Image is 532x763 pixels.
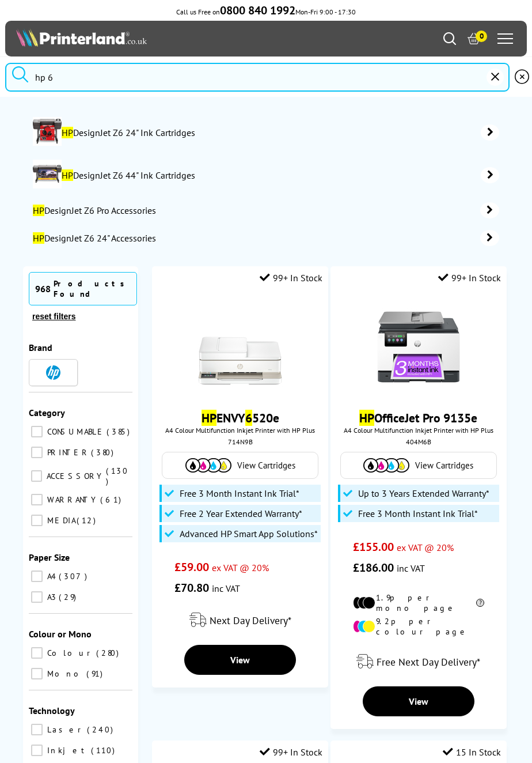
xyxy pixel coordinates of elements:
div: 404M6B [339,437,498,446]
img: T8W16A-conspage.jpg [33,160,62,188]
span: inc VAT [212,583,240,594]
span: £70.80 [174,580,209,595]
span: CONSUMABLE [44,426,105,437]
input: PRINTER 380 [31,447,43,458]
mark: HP [202,410,216,426]
img: Printerland Logo [16,28,147,47]
div: modal_delivery [158,604,322,636]
input: WARRANTY 61 [31,494,43,505]
span: View Cartridges [415,460,473,471]
span: DesignJet Z6 24" Accessories [33,232,463,244]
span: Inkjet [44,745,90,756]
span: 280 [96,648,121,658]
div: 714N9B [161,437,320,446]
span: 29 [59,592,79,602]
a: HPDesignJet Z6 24" Ink Cartridges [62,117,500,148]
input: ACCESSORY 130 [31,470,42,482]
span: Category [29,407,65,418]
a: View Cartridges [347,458,490,473]
div: 99+ In Stock [260,272,322,284]
span: View [230,654,250,666]
span: 240 [87,724,116,735]
div: modal_delivery [336,645,501,678]
a: HPENVY6520e [202,410,279,426]
mark: 6 [245,410,252,426]
span: inc VAT [397,562,425,574]
span: A4 Colour Multifunction Inkjet Printer with HP Plus [158,426,322,435]
span: A4 Colour Multifunction Inkjet Printer with HP Plus [336,426,501,435]
span: ACCESSORY [44,471,105,481]
div: 99+ In Stock [438,272,501,284]
a: HPDesignJet Z6 Pro Accessories [33,202,500,218]
span: A4 [44,571,58,581]
mark: HP [359,410,374,426]
span: WARRANTY [44,494,99,505]
span: Up to 3 Years Extended Warranty* [358,488,489,499]
img: hp-6520e-front-small.jpg [197,304,283,390]
input: CONSUMABLE 385 [31,426,43,437]
span: Paper Size [29,552,70,563]
span: PRINTER [44,447,90,458]
span: 968 [35,283,51,294]
mark: HP [62,127,73,138]
span: 12 [77,515,98,526]
a: HPDesignJet Z6 44" Ink Cartridges [62,160,500,191]
input: Inkjet 110 [31,745,43,756]
button: reset filters [29,311,79,322]
span: £186.00 [353,560,394,575]
span: Colour [44,648,95,658]
mark: HP [33,205,44,216]
span: £155.00 [353,539,394,554]
img: HP [46,365,60,380]
span: 91 [86,668,105,679]
li: 1.9p per mono page [353,592,485,613]
mark: HP [62,169,73,181]
a: View Cartridges [168,458,311,473]
span: View Cartridges [237,460,295,471]
span: Colour or Mono [29,628,92,640]
span: 385 [107,426,132,437]
span: Advanced HP Smart App Solutions* [180,528,318,539]
div: 99+ In Stock [260,746,322,758]
input: Mono 91 [31,668,43,679]
input: A4 307 [31,571,43,582]
span: Free Next Day Delivery* [377,655,480,668]
a: HPOfficeJet Pro 9135e [359,410,477,426]
span: Next Day Delivery* [210,614,291,627]
span: 130 [106,466,132,486]
img: Cartridges [185,458,231,473]
span: 307 [59,571,90,581]
span: DesignJet Z6 24" Ink Cartridges [62,127,463,138]
span: Laser [44,724,86,735]
span: Free 3 Month Instant Ink Trial* [180,488,299,499]
mark: HP [33,232,44,244]
span: Free 2 Year Extended Warranty* [180,508,302,519]
span: Mono [44,668,85,679]
span: ex VAT @ 20% [397,542,454,553]
span: DesignJet Z6 44" Ink Cartridges [62,169,463,181]
a: Printerland Logo [16,28,266,49]
img: T8W15A-conspage.jpg [33,117,62,146]
span: 110 [91,745,117,756]
span: 380 [91,447,116,458]
span: 0 [476,31,487,42]
input: Colour 280 [31,647,43,659]
span: A3 [44,592,58,602]
input: Search prod [5,63,510,92]
div: 15 In Stock [443,746,501,758]
a: View [363,686,475,716]
span: Free 3 Month Instant Ink Trial* [358,508,478,519]
span: £59.00 [174,560,209,575]
img: Cartridges [363,458,409,473]
span: Brand [29,342,52,353]
span: DesignJet Z6 Pro Accessories [33,205,463,216]
span: Technology [29,705,75,716]
span: View [409,696,428,707]
a: 0 [468,32,480,45]
input: A3 29 [31,591,43,603]
a: HPDesignJet Z6 24" Accessories [33,230,500,246]
input: MEDIA 12 [31,515,43,526]
a: Search [443,32,456,45]
b: 0800 840 1992 [220,3,295,18]
a: View [184,645,297,675]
